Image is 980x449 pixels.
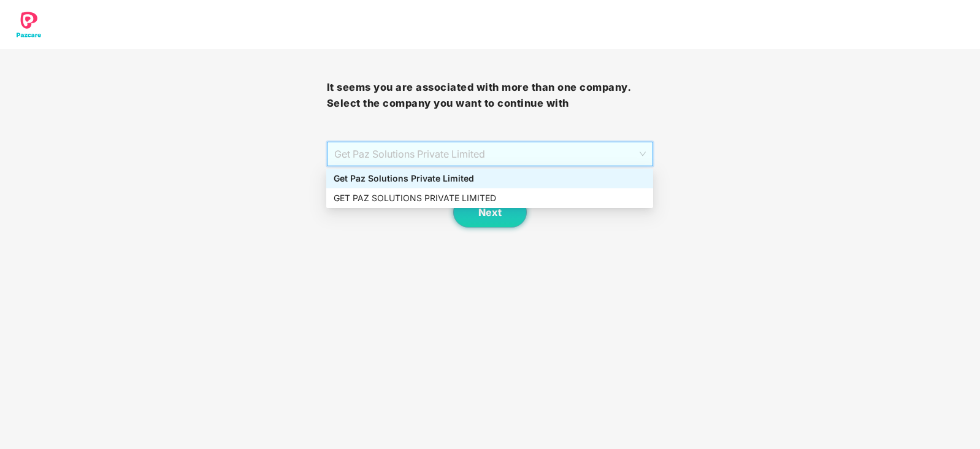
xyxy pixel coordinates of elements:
span: Get Paz Solutions Private Limited [334,142,646,166]
h3: It seems you are associated with more than one company. Select the company you want to continue with [327,80,654,111]
span: Next [478,207,502,218]
div: GET PAZ SOLUTIONS PRIVATE LIMITED [326,188,653,208]
button: Next [453,197,527,228]
div: Get Paz Solutions Private Limited [326,169,653,188]
div: Get Paz Solutions Private Limited [334,172,646,185]
div: GET PAZ SOLUTIONS PRIVATE LIMITED [334,191,646,205]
